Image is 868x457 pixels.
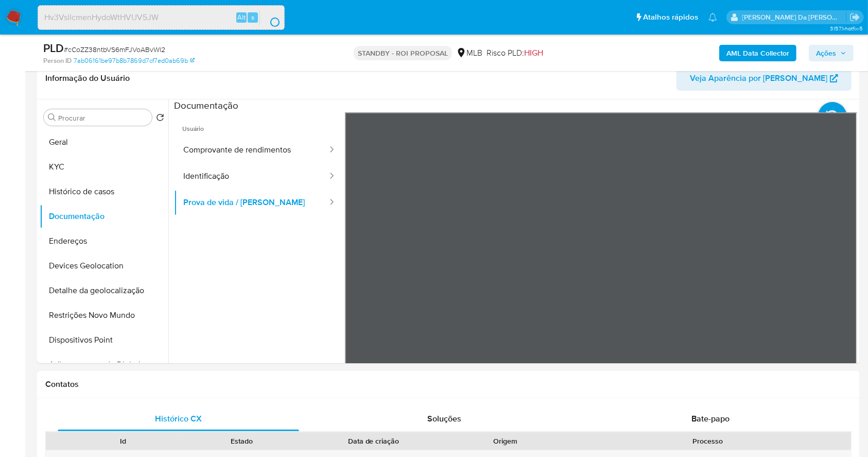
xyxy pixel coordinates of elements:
h1: Informação do Usuário [45,73,130,83]
input: Pesquise usuários ou casos... [38,11,284,24]
span: Bate-papo [691,413,730,425]
a: 7ab06161be97b8b7869d7cf7ed0ab69b [74,56,195,65]
button: AML Data Collector [719,45,796,61]
button: Restrições Novo Mundo [40,303,168,328]
button: Devices Geolocation [40,253,168,278]
button: Documentação [40,204,168,229]
span: Soluções [427,413,461,425]
input: Procurar [58,113,148,123]
span: Ações [816,45,836,61]
div: Data de criação [308,436,439,446]
button: Retornar ao pedido padrão [156,113,164,125]
button: Detalhe da geolocalização [40,278,168,303]
button: Adiantamentos de Dinheiro [40,352,168,377]
div: Origem [453,436,558,446]
span: s [251,12,254,22]
span: Risco PLD: [487,47,543,59]
button: Dispositivos Point [40,328,168,352]
span: Histórico CX [155,413,202,425]
b: AML Data Collector [726,45,789,61]
b: Person ID [43,56,72,65]
button: Geral [40,130,168,155]
span: 3.157.1-hotfix-5 [830,24,863,32]
div: MLB [456,47,482,59]
span: # cCoZZ38ntbVS6mFJVoABvWl2 [64,44,165,55]
p: STANDBY - ROI PROPOSAL [354,46,452,60]
span: HIGH [524,47,543,59]
div: Processo [572,436,844,446]
button: Histórico de casos [40,179,168,204]
h1: Contatos [45,379,852,390]
b: PLD [43,40,64,56]
a: Sair [849,12,860,23]
div: Estado [190,436,294,446]
button: Endereços [40,229,168,253]
p: patricia.varelo@mercadopago.com.br [742,12,846,22]
button: Procurar [48,113,56,122]
span: Atalhos rápidos [643,12,698,23]
span: Alt [237,12,246,22]
a: Notificações [708,13,717,22]
button: Veja Aparência por [PERSON_NAME] [676,66,852,91]
span: Veja Aparência por [PERSON_NAME] [690,66,827,91]
button: search-icon [259,10,281,25]
button: KYC [40,155,168,179]
div: Id [71,436,176,446]
button: Ações [809,45,854,61]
